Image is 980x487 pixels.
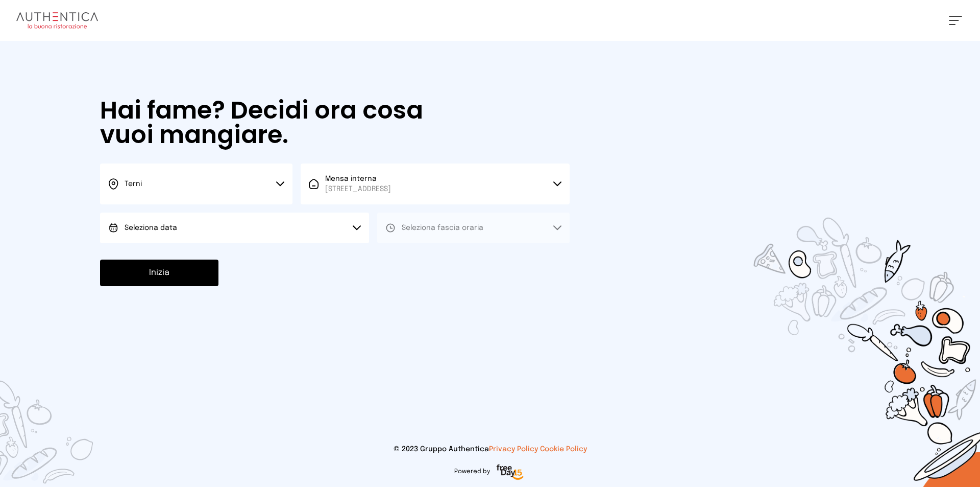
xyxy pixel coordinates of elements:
button: Terni [100,164,292,204]
button: Seleziona data [100,213,369,243]
button: Seleziona fascia oraria [377,213,570,243]
img: logo-freeday.3e08031.png [494,462,526,483]
a: Privacy Policy [489,446,538,453]
button: Inizia [100,260,218,286]
a: Cookie Policy [540,446,587,453]
img: sticker-selezione-mensa.70a28f7.png [694,159,980,487]
span: [STREET_ADDRESS] [325,184,391,194]
p: © 2023 Gruppo Authentica [16,444,964,454]
span: Powered by [454,468,490,476]
span: Terni [125,180,142,188]
img: logo.8f33a47.png [16,12,98,29]
span: Seleziona data [125,224,177,231]
button: Mensa interna[STREET_ADDRESS] [301,164,570,204]
h1: Hai fame? Decidi ora cosa vuoi mangiare. [100,98,452,147]
span: Mensa interna [325,174,391,194]
span: Seleziona fascia oraria [402,224,483,231]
